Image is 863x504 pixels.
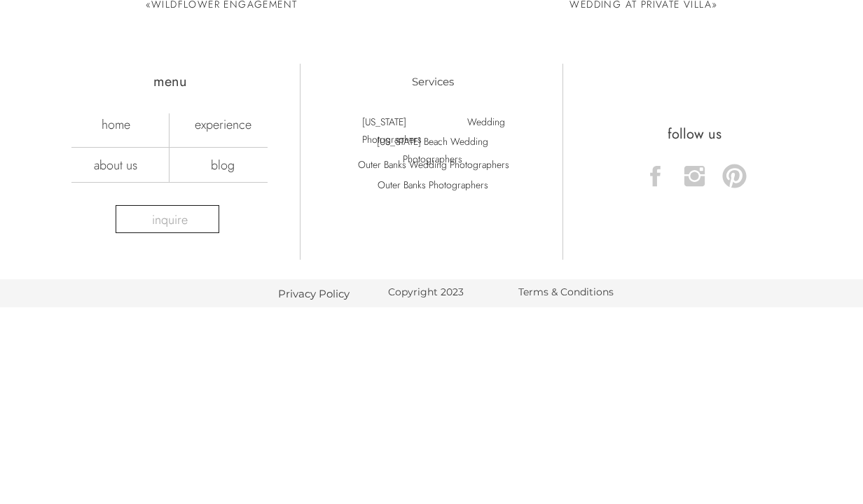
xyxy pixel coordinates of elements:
a: [US_STATE] Beach Wedding Photographers [347,133,518,149]
a: home [67,116,165,132]
a: blog [174,157,272,172]
a: about us [67,157,165,172]
h2: follow us [592,125,797,141]
a: [US_STATE] Wedding Photographers [362,113,505,129]
a: Terms & Conditions [508,286,623,300]
a: Outer Banks Photographers [368,176,497,193]
a: Privacy Policy [268,286,360,300]
a: experience [174,116,272,132]
a: inquire [132,211,207,227]
a: Outer Banks Wedding Photographers [348,156,518,172]
a: Copyright 2023 [388,286,476,302]
h2: menu [67,72,272,97]
h2: Services [331,74,534,96]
